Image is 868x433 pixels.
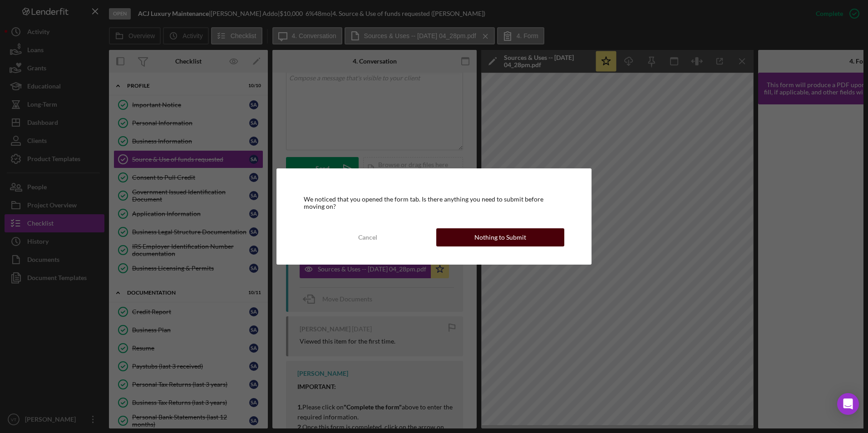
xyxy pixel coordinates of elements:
[474,228,526,246] div: Nothing to Submit
[436,228,564,246] button: Nothing to Submit
[304,196,564,210] div: We noticed that you opened the form tab. Is there anything you need to submit before moving on?
[837,393,859,415] div: Open Intercom Messenger
[358,228,377,246] div: Cancel
[304,228,432,246] button: Cancel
